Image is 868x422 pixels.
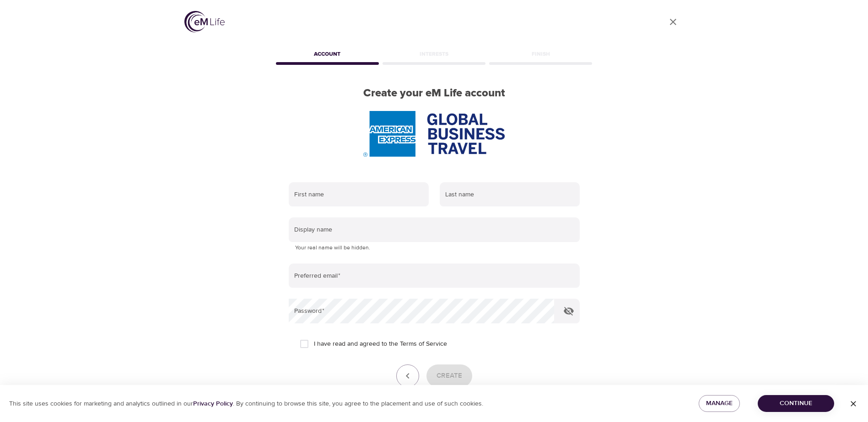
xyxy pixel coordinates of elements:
button: Continue [758,395,834,412]
span: Continue [765,398,827,409]
a: Privacy Policy [193,400,233,408]
button: Manage [699,395,740,412]
img: AmEx%20GBT%20logo.png [363,111,504,157]
a: Terms of Service [400,339,447,349]
h2: Create your eM Life account [274,87,594,100]
img: logo [184,11,225,32]
span: I have read and agreed to the [314,339,447,349]
a: close [662,11,684,33]
p: Your real name will be hidden. [295,243,573,253]
span: Manage [706,398,733,409]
